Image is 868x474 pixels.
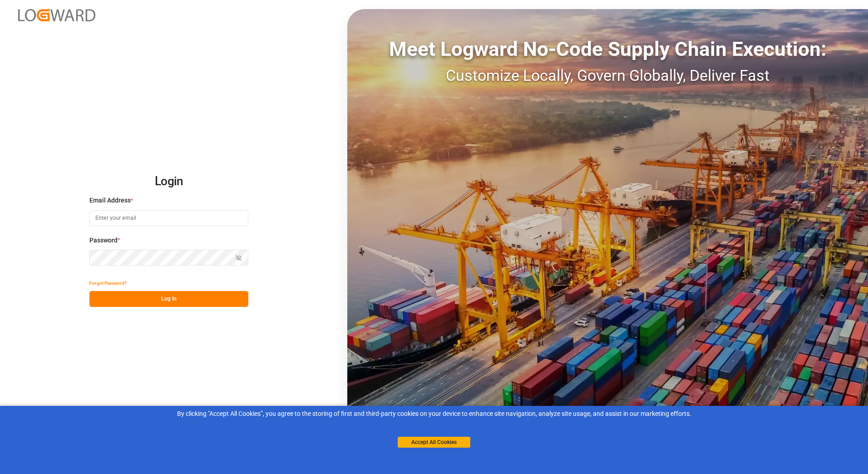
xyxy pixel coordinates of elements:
div: Customize Locally, Govern Globally, Deliver Fast [347,64,868,87]
input: Enter your email [89,210,248,226]
span: Password [89,236,118,245]
span: Email Address [89,196,131,205]
button: Forgot Password? [89,275,127,291]
button: Log In [89,291,248,307]
h2: Login [89,167,248,196]
div: By clicking "Accept All Cookies”, you agree to the storing of first and third-party cookies on yo... [6,409,862,419]
div: Meet Logward No-Code Supply Chain Execution: [347,34,868,64]
button: Accept All Cookies [398,437,470,448]
img: Logward_new_orange.png [18,9,95,21]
